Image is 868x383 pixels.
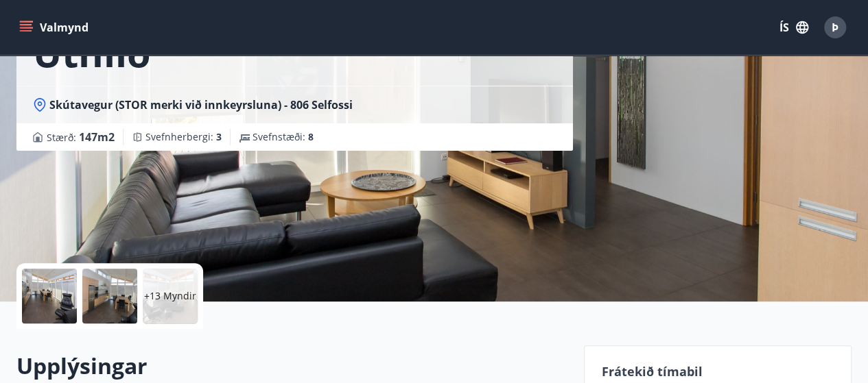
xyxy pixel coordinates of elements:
button: ÍS [772,15,816,40]
span: 147 m2 [79,129,115,145]
button: Þ [819,11,852,44]
span: Þ [832,20,838,35]
button: menu [16,15,94,40]
span: Svefnherbergi : [145,130,222,144]
p: +13 Myndir [144,289,196,303]
span: 8 [308,130,314,143]
h2: Upplýsingar [16,351,567,381]
span: Stærð : [47,129,115,145]
span: Skútavegur (STOR merki við innkeyrsluna) - 806 Selfossi [49,97,353,112]
span: Svefnstæði : [253,130,314,144]
p: Frátekið tímabil [601,362,834,380]
span: 3 [216,130,222,143]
